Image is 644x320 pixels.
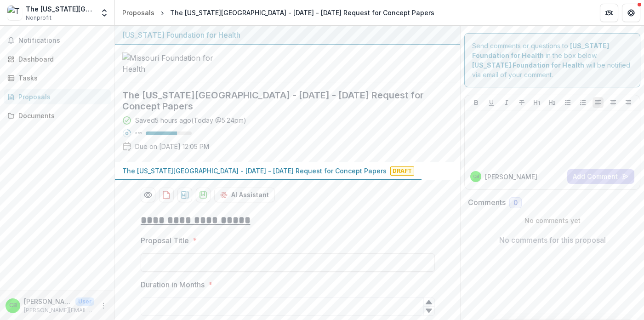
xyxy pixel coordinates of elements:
div: Tasks [18,73,103,83]
div: Saved 5 hours ago ( Today @ 5:24pm ) [135,115,246,125]
button: Strike [516,97,527,108]
button: Notifications [4,33,111,48]
a: Documents [4,108,111,123]
button: Align Left [593,97,604,108]
p: 68 % [135,130,142,137]
button: Ordered List [577,97,588,108]
span: 0 [513,199,518,207]
button: Bold [471,97,482,108]
div: Dashboard [18,54,103,64]
div: Documents [18,111,103,120]
span: Nonprofit [26,14,51,22]
h2: Comments [468,198,506,207]
button: download-proposal [159,188,174,202]
button: Italicize [501,97,512,108]
button: Heading 1 [531,97,542,108]
button: Partners [600,4,618,22]
div: Send comments or questions to in the box below. will be notified via email of your comment. [464,33,640,87]
p: No comments for this proposal [499,234,606,246]
a: Proposals [119,6,158,19]
div: Proposals [18,92,103,102]
a: Proposals [4,89,111,104]
button: More [98,300,109,311]
nav: breadcrumb [119,6,438,19]
button: Get Help [622,4,640,22]
a: Tasks [4,70,111,86]
p: Due on [DATE] 12:05 PM [135,142,209,151]
button: AI Assistant [214,188,275,202]
button: Bullet List [562,97,573,108]
a: Dashboard [4,51,111,67]
div: Christopher van Bergen [473,174,479,179]
p: No comments yet [468,216,637,225]
button: Open entity switcher [98,4,111,22]
p: The [US_STATE][GEOGRAPHIC_DATA] - [DATE] - [DATE] Request for Concept Papers [122,166,387,176]
button: Preview 6954a0ca-3aea-4dde-b90a-5d5561d9cceb-0.pdf [141,188,155,202]
button: Align Center [608,97,619,108]
div: The [US_STATE][GEOGRAPHIC_DATA] - [DATE] - [DATE] Request for Concept Papers [170,8,434,17]
button: Align Right [623,97,634,108]
p: [PERSON_NAME][EMAIL_ADDRESS][DOMAIN_NAME] [24,306,94,314]
p: User [75,297,94,306]
button: Heading 2 [547,97,558,108]
button: Underline [486,97,497,108]
div: The [US_STATE][GEOGRAPHIC_DATA] [26,4,94,14]
strong: [US_STATE] Foundation for Health [472,61,584,69]
button: Add Comment [567,169,634,184]
button: download-proposal [196,188,211,202]
h2: The [US_STATE][GEOGRAPHIC_DATA] - [DATE] - [DATE] Request for Concept Papers [122,90,438,112]
div: [US_STATE] Foundation for Health [122,29,453,40]
div: Christopher van Bergen [9,303,17,309]
p: Proposal Title [141,235,189,246]
img: The Washington University [7,6,22,20]
button: download-proposal [177,188,192,202]
span: Notifications [18,37,107,45]
img: Missouri Foundation for Health [122,52,214,74]
p: [PERSON_NAME] [24,297,72,306]
div: Proposals [122,8,154,17]
p: Duration in Months [141,279,205,290]
span: Draft [390,166,414,176]
p: [PERSON_NAME] [485,172,537,182]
